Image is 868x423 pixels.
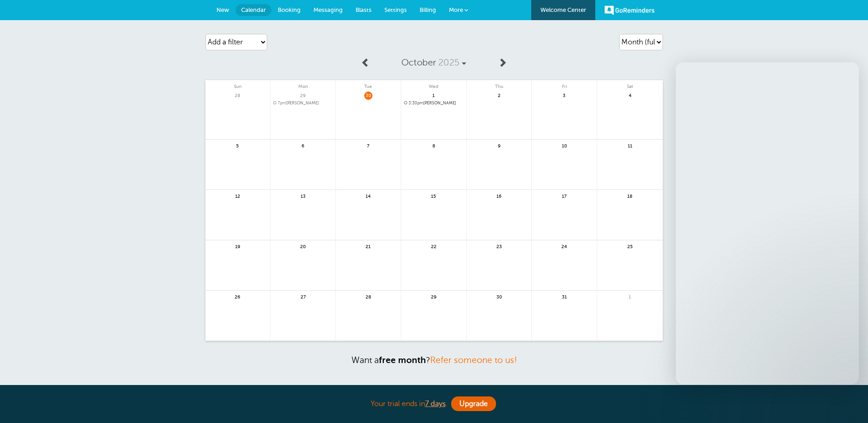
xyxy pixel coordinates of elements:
span: 24 [560,243,568,249]
span: Billing [420,6,436,13]
a: Upgrade [451,396,496,411]
span: 11 [626,142,634,149]
span: 28 [233,92,242,98]
a: October 2025 [375,53,493,73]
span: 18 [626,192,634,199]
span: 9 [495,142,503,149]
span: 23 [495,243,503,249]
strong: free month [379,355,426,365]
span: 30 [495,293,503,300]
span: 20 [299,243,307,249]
span: Wed [401,80,466,89]
span: More [449,6,463,13]
a: Calendar [236,4,271,16]
span: 2 [495,92,503,98]
span: 2025 [438,57,459,68]
span: Thu [467,80,532,89]
span: New [216,6,229,13]
span: Settings [384,6,407,13]
span: 7pm [278,101,286,105]
span: 4 [626,92,634,98]
span: 3 [560,92,568,98]
span: 29 [430,293,438,300]
span: 26 [233,293,242,300]
span: Sat [597,80,663,89]
span: 12 [233,192,242,199]
span: 13 [299,192,307,199]
span: Calendar [241,6,266,13]
div: Your trial ends in . [205,394,663,414]
span: Mon [270,80,335,89]
span: Booking [278,6,301,13]
span: Messaging [313,6,343,13]
span: Blasts [356,6,372,13]
a: 7pm[PERSON_NAME] [273,101,333,106]
span: 31 [560,293,568,300]
span: 28 [364,293,372,300]
span: 14 [364,192,372,199]
span: 27 [299,293,307,300]
iframe: Intercom live chat [837,392,859,414]
span: October [401,57,436,68]
span: Tue [336,80,401,89]
span: 5 [233,142,242,149]
span: 1 [430,92,438,98]
span: 19 [233,243,242,249]
span: 6 [299,142,307,149]
span: 17 [560,192,568,199]
a: Refer someone to us! [430,355,517,365]
a: 3:30pm[PERSON_NAME] [404,101,464,106]
p: Want a ? [205,355,663,365]
span: 21 [364,243,372,249]
span: Fri [532,80,597,89]
span: 8 [430,142,438,149]
span: 16 [495,192,503,199]
span: 25 [626,243,634,249]
iframe: Intercom live chat [676,62,859,385]
span: 7 [364,142,372,149]
span: Sun [205,80,270,89]
span: Teri Hanson [273,101,333,106]
a: 7 days [425,400,446,408]
span: 22 [430,243,438,249]
span: 1 [626,293,634,300]
span: 3:30pm [409,101,423,105]
span: Giovanna Jones [404,101,464,106]
span: 30 [364,92,372,98]
span: 29 [299,92,307,98]
span: 15 [430,192,438,199]
span: 10 [560,142,568,149]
